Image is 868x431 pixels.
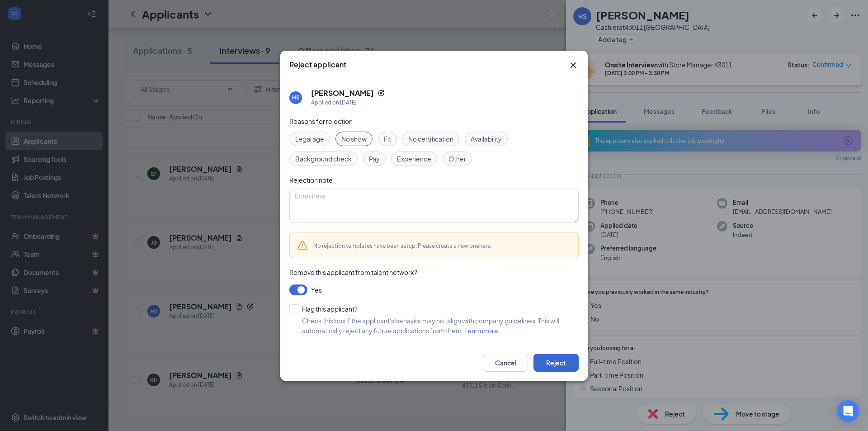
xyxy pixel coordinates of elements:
span: No show [341,134,367,144]
span: Yes [311,284,322,295]
span: Availability [471,134,502,144]
div: Applied on [DATE] [311,98,385,107]
div: Open Intercom Messenger [837,400,859,422]
span: Legal age [295,134,324,144]
button: Close [568,60,579,71]
span: No certification [408,134,453,144]
span: Experience [397,154,431,164]
button: Cancel [483,354,528,372]
svg: Cross [568,60,579,71]
a: Learn more. [464,327,500,335]
button: Reject [533,354,579,372]
span: Background check [295,154,352,164]
a: here [479,242,491,249]
span: Check this box if the applicant's behavior may not align with company guidelines. This will autom... [302,317,559,335]
span: Fit [384,134,391,144]
span: Rejection note [289,176,333,184]
span: Reasons for rejection [289,117,353,125]
svg: Reapply [377,90,385,97]
span: Remove this applicant from talent network? [289,268,417,276]
span: No rejection templates have been setup. Please create a new one . [313,242,492,249]
span: Pay [369,154,380,164]
h5: [PERSON_NAME] [311,88,374,98]
h3: Reject applicant [289,60,346,70]
div: HS [292,94,300,101]
svg: Warning [297,240,308,251]
span: Other [448,154,466,164]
